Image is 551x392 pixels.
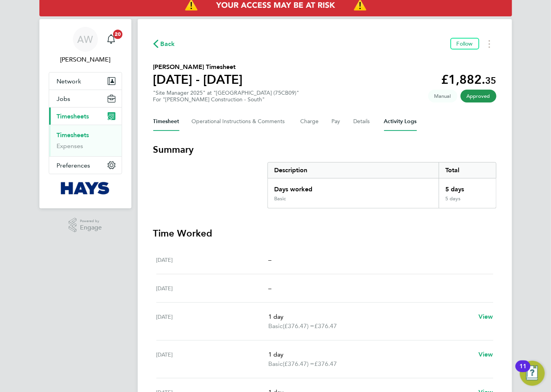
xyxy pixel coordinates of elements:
button: Network [49,72,122,90]
span: Preferences [57,162,90,169]
button: Jobs [49,90,122,107]
span: View [478,351,493,358]
h3: Time Worked [153,227,496,240]
span: Engage [80,224,102,231]
span: (£376.47) = [283,322,314,330]
span: Alan Watts [49,55,122,64]
div: Timesheets [49,125,122,156]
span: Basic [268,321,283,331]
p: 1 day [268,350,472,359]
span: Jobs [57,95,71,102]
a: View [478,350,493,359]
button: Timesheet [153,112,179,131]
button: Activity Logs [384,112,417,131]
button: Timesheets [49,108,122,125]
span: Follow [457,40,473,47]
span: 20 [113,30,122,39]
div: "Site Manager 2025" at "[GEOGRAPHIC_DATA] (75CB09)" [153,90,299,103]
a: Expenses [57,142,83,150]
div: 11 [519,366,526,376]
a: 20 [103,27,119,52]
button: Timesheets Menu [482,38,496,50]
div: [DATE] [156,284,269,293]
div: For "[PERSON_NAME] Construction - South" [153,96,299,103]
a: Powered byEngage [69,218,102,233]
span: This timesheet has been approved. [461,90,496,102]
span: – [268,284,271,292]
span: £376.47 [314,322,337,330]
h2: [PERSON_NAME] Timesheet [153,62,243,72]
app-decimal: £1,882. [441,72,496,87]
button: Open Resource Center, 11 new notifications [520,361,545,386]
button: Back [153,39,175,49]
span: Timesheets [57,113,89,120]
span: Basic [268,359,283,369]
div: Basic [274,196,286,202]
a: Go to home page [49,182,122,194]
button: Charge [301,112,319,131]
h1: [DATE] - [DATE] [153,72,243,87]
span: View [478,313,493,320]
div: Days worked [268,178,439,196]
div: Description [268,162,439,178]
button: Preferences [49,157,122,174]
div: [DATE] [156,350,269,369]
button: Details [354,112,372,131]
span: 35 [485,75,496,86]
span: (£376.47) = [283,360,314,367]
p: 1 day [268,312,472,321]
div: 5 days [439,196,496,208]
nav: Main navigation [39,19,131,208]
button: Operational Instructions & Comments [192,112,288,131]
h3: Summary [153,143,496,156]
span: AW [78,34,93,44]
span: This timesheet was manually created. [428,90,457,102]
div: Summary [268,162,496,208]
div: Total [439,162,496,178]
span: Back [161,39,175,49]
a: Timesheets [57,131,89,139]
span: – [268,256,271,263]
button: Follow [450,38,479,49]
span: Powered by [80,218,102,224]
div: 5 days [439,178,496,196]
button: Pay [332,112,341,131]
a: AW[PERSON_NAME] [49,27,122,64]
a: View [478,312,493,321]
img: hays-logo-retina.png [61,182,110,194]
div: [DATE] [156,255,269,265]
div: [DATE] [156,312,269,331]
span: Network [57,78,81,85]
span: £376.47 [314,360,337,367]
